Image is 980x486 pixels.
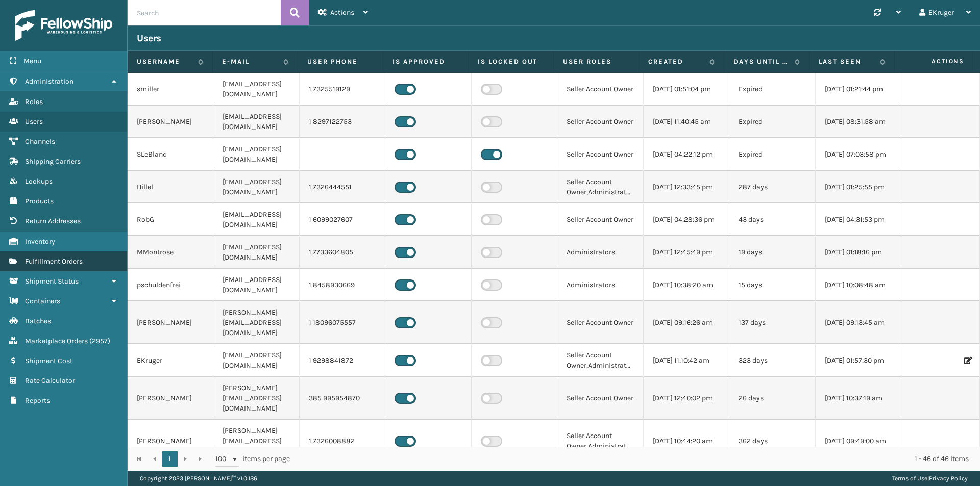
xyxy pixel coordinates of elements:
[816,138,901,171] td: [DATE] 07:03:58 pm
[25,177,53,186] span: Lookups
[819,57,875,66] label: Last Seen
[213,344,299,377] td: [EMAIL_ADDRESS][DOMAIN_NAME]
[557,344,643,377] td: Seller Account Owner,Administrators
[557,106,643,138] td: Seller Account Owner
[816,203,901,236] td: [DATE] 04:31:53 pm
[25,257,83,266] span: Fulfillment Orders
[25,356,72,365] span: Shipment Cost
[557,236,643,269] td: Administrators
[644,203,729,236] td: [DATE] 04:28:36 pm
[213,236,299,269] td: [EMAIL_ADDRESS][DOMAIN_NAME]
[25,237,55,246] span: Inventory
[557,73,643,106] td: Seller Account Owner
[557,138,643,171] td: Seller Account Owner
[644,301,729,344] td: [DATE] 09:16:26 am
[729,73,815,106] td: Expired
[213,269,299,301] td: [EMAIL_ADDRESS][DOMAIN_NAME]
[25,77,73,86] span: Administration
[213,377,299,420] td: [PERSON_NAME][EMAIL_ADDRESS][DOMAIN_NAME]
[563,57,629,66] label: User Roles
[140,471,257,486] p: Copyright 2023 [PERSON_NAME]™ v 1.0.186
[304,454,969,464] div: 1 - 46 of 46 items
[162,451,178,467] a: 1
[128,344,213,377] td: EKruger
[25,97,43,106] span: Roles
[213,203,299,236] td: [EMAIL_ADDRESS][DOMAIN_NAME]
[300,301,385,344] td: 1 18096075557
[729,377,815,420] td: 26 days
[557,269,643,301] td: Administrators
[25,396,50,405] span: Reports
[557,301,643,344] td: Seller Account Owner
[213,420,299,463] td: [PERSON_NAME][EMAIL_ADDRESS][DOMAIN_NAME]
[25,217,81,225] span: Return Addresses
[816,73,901,106] td: [DATE] 01:21:44 pm
[816,171,901,203] td: [DATE] 01:25:55 pm
[128,269,213,301] td: pschuldenfrei
[300,420,385,463] td: 1 7326008882
[330,8,354,17] span: Actions
[729,301,815,344] td: 137 days
[128,236,213,269] td: MMontrose
[307,57,374,66] label: User phone
[300,73,385,106] td: 1 7325519129
[557,171,643,203] td: Seller Account Owner,Administrators
[128,171,213,203] td: Hillel
[25,317,51,325] span: Batches
[25,157,81,166] span: Shipping Carriers
[929,475,968,482] a: Privacy Policy
[300,269,385,301] td: 1 8458930669
[478,57,544,66] label: Is Locked Out
[644,269,729,301] td: [DATE] 10:38:20 am
[557,420,643,463] td: Seller Account Owner,Administrators
[25,277,79,286] span: Shipment Status
[128,138,213,171] td: SLeBlanc
[25,197,54,206] span: Products
[393,57,459,66] label: Is Approved
[215,451,290,467] span: items per page
[557,377,643,420] td: Seller Account Owner
[25,376,75,385] span: Rate Calculator
[213,171,299,203] td: [EMAIL_ADDRESS][DOMAIN_NAME]
[137,32,161,44] h3: Users
[128,301,213,344] td: [PERSON_NAME]
[15,10,112,41] img: logo
[729,269,815,301] td: 15 days
[222,57,278,66] label: E-mail
[644,138,729,171] td: [DATE] 04:22:12 pm
[300,344,385,377] td: 1 9298841872
[89,337,110,345] span: ( 2957 )
[892,475,927,482] a: Terms of Use
[733,57,790,66] label: Days until password expires
[25,337,88,345] span: Marketplace Orders
[816,269,901,301] td: [DATE] 10:08:48 am
[729,138,815,171] td: Expired
[215,454,231,464] span: 100
[816,344,901,377] td: [DATE] 01:57:30 pm
[729,236,815,269] td: 19 days
[213,73,299,106] td: [EMAIL_ADDRESS][DOMAIN_NAME]
[213,138,299,171] td: [EMAIL_ADDRESS][DOMAIN_NAME]
[300,236,385,269] td: 1 7733604805
[128,377,213,420] td: [PERSON_NAME]
[557,203,643,236] td: Seller Account Owner
[729,203,815,236] td: 43 days
[644,73,729,106] td: [DATE] 01:51:04 pm
[729,171,815,203] td: 287 days
[300,377,385,420] td: 385 995954870
[644,377,729,420] td: [DATE] 12:40:02 pm
[137,57,193,66] label: Username
[729,420,815,463] td: 362 days
[648,57,704,66] label: Created
[25,117,43,126] span: Users
[644,420,729,463] td: [DATE] 10:44:20 am
[300,171,385,203] td: 1 7326444551
[898,53,970,70] span: Actions
[816,236,901,269] td: [DATE] 01:18:16 pm
[729,106,815,138] td: Expired
[25,137,55,146] span: Channels
[644,344,729,377] td: [DATE] 11:10:42 am
[23,57,41,65] span: Menu
[300,106,385,138] td: 1 8297122753
[816,420,901,463] td: [DATE] 09:49:00 am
